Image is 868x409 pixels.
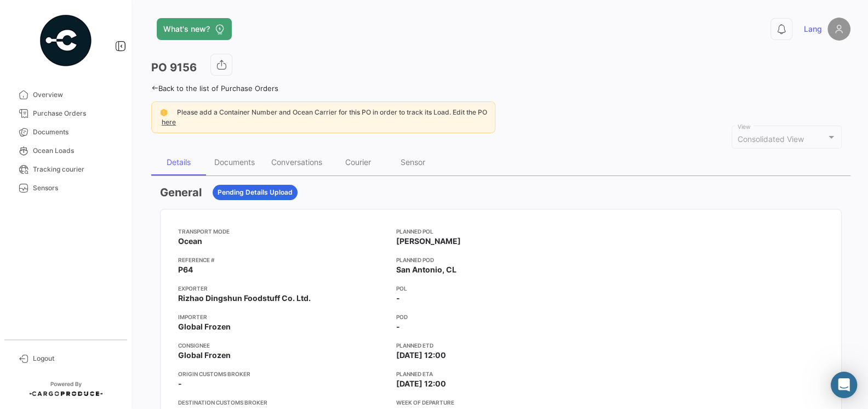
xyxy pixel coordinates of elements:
[396,264,456,275] span: San Antonio, CL
[396,350,446,361] span: [DATE] 12:00
[178,398,387,407] app-card-info-title: Destination Customs Broker
[178,378,182,389] span: -
[151,84,278,93] a: Back to the list of Purchase Orders
[178,255,387,264] app-card-info-title: Reference #
[33,354,118,363] span: Logout
[38,13,93,68] img: powered-by.png
[396,227,606,236] app-card-info-title: Planned POL
[396,321,400,332] span: -
[151,60,197,75] h3: PO 9156
[178,321,231,332] span: Global Frozen
[9,104,123,123] a: Purchase Orders
[396,398,606,407] app-card-info-title: Week of departure
[396,313,606,321] app-card-info-title: POD
[178,341,387,350] app-card-info-title: Consignee
[214,157,255,167] div: Documents
[33,146,118,156] span: Ocean Loads
[33,127,118,137] span: Documents
[167,157,191,167] div: Details
[218,188,293,197] span: Pending Details Upload
[177,108,487,116] span: Please add a Container Number and Ocean Carrier for this PO in order to track its Load. Edit the PO
[738,134,804,144] span: Consolidated View
[396,284,606,293] app-card-info-title: POL
[33,90,118,100] span: Overview
[160,185,202,200] h3: General
[9,160,123,179] a: Tracking courier
[159,118,178,126] a: here
[396,370,606,378] app-card-info-title: Planned ETA
[178,370,387,378] app-card-info-title: Origin Customs Broker
[345,157,371,167] div: Courier
[9,141,123,160] a: Ocean Loads
[178,264,193,275] span: P64
[178,227,387,236] app-card-info-title: Transport mode
[178,350,231,361] span: Global Frozen
[396,255,606,264] app-card-info-title: Planned POD
[396,236,461,247] span: [PERSON_NAME]
[178,236,202,247] span: Ocean
[157,18,232,40] button: What's new?
[163,24,210,35] span: What's new?
[401,157,425,167] div: Sensor
[9,86,123,104] a: Overview
[33,164,118,174] span: Tracking courier
[33,183,118,193] span: Sensors
[9,179,123,197] a: Sensors
[178,293,311,304] span: Rizhao Dingshun Foodstuff Co. Ltd.
[9,123,123,141] a: Documents
[178,284,387,293] app-card-info-title: Exporter
[178,313,387,321] app-card-info-title: Importer
[804,24,822,35] span: Lang
[396,341,606,350] app-card-info-title: Planned ETD
[271,157,322,167] div: Conversations
[396,293,400,304] span: -
[827,18,850,41] img: placeholder-user.png
[831,372,857,398] div: Abrir Intercom Messenger
[396,378,446,389] span: [DATE] 12:00
[33,109,118,118] span: Purchase Orders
